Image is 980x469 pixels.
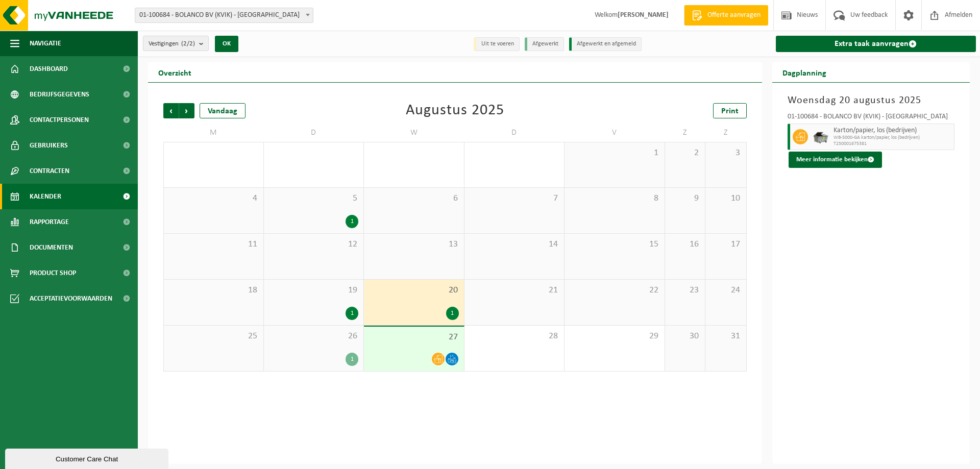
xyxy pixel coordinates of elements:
[369,239,459,250] span: 13
[143,36,209,51] button: Vestigingen(2/2)
[788,113,955,124] div: 01-100684 - BOLANCO BV (KVIK) - [GEOGRAPHIC_DATA]
[618,11,669,19] strong: [PERSON_NAME]
[30,56,68,82] span: Dashboard
[30,158,69,184] span: Contracten
[200,103,246,118] div: Vandaag
[30,133,68,158] span: Gebruikers
[525,37,564,51] li: Afgewerkt
[570,239,659,250] span: 15
[135,8,313,23] span: 01-100684 - BOLANCO BV (KVIK) - SINT-NIKLAAS
[670,285,700,296] span: 23
[834,127,952,135] span: Karton/papier, los (bedrijven)
[565,124,665,142] td: V
[30,31,61,56] span: Navigatie
[269,285,359,296] span: 19
[665,124,706,142] td: Z
[470,285,559,296] span: 21
[5,447,170,469] iframe: chat widget
[570,285,659,296] span: 22
[369,332,459,343] span: 27
[569,37,642,51] li: Afgewerkt en afgemeld
[163,124,264,142] td: M
[149,36,195,52] span: Vestigingen
[346,353,358,366] div: 1
[264,124,364,142] td: D
[772,62,837,82] h2: Dagplanning
[215,36,238,52] button: OK
[710,193,741,204] span: 10
[148,62,202,82] h2: Overzicht
[269,193,359,204] span: 5
[670,147,700,159] span: 2
[670,331,700,342] span: 30
[776,36,976,52] a: Extra taak aanvragen
[30,286,112,311] span: Acceptatievoorwaarden
[135,8,313,22] span: 01-100684 - BOLANCO BV (KVIK) - SINT-NIKLAAS
[670,193,700,204] span: 9
[169,331,258,342] span: 25
[570,147,659,159] span: 1
[30,235,73,260] span: Documenten
[788,93,955,108] h3: Woensdag 20 augustus 2025
[710,285,741,296] span: 24
[30,107,89,133] span: Contactpersonen
[470,239,559,250] span: 14
[470,193,559,204] span: 7
[269,239,359,250] span: 12
[470,331,559,342] span: 28
[684,5,768,26] a: Offerte aanvragen
[163,103,179,118] span: Vorige
[169,193,258,204] span: 4
[464,124,565,142] td: D
[30,209,69,235] span: Rapportage
[710,331,741,342] span: 31
[369,285,459,296] span: 20
[30,82,89,107] span: Bedrijfsgegevens
[570,331,659,342] span: 29
[813,129,828,144] img: WB-5000-GAL-GY-04
[269,331,359,342] span: 26
[346,215,358,228] div: 1
[406,103,504,118] div: Augustus 2025
[713,103,747,118] a: Print
[169,239,258,250] span: 11
[705,10,763,20] span: Offerte aanvragen
[179,103,194,118] span: Volgende
[710,239,741,250] span: 17
[369,193,459,204] span: 6
[30,184,61,209] span: Kalender
[181,40,195,47] count: (2/2)
[710,147,741,159] span: 3
[721,107,739,115] span: Print
[834,135,952,141] span: WB-5000-GA karton/papier, los (bedrijven)
[834,141,952,147] span: T250001675381
[446,307,459,320] div: 1
[364,124,464,142] td: W
[474,37,520,51] li: Uit te voeren
[30,260,76,286] span: Product Shop
[789,152,882,168] button: Meer informatie bekijken
[570,193,659,204] span: 8
[670,239,700,250] span: 16
[169,285,258,296] span: 18
[705,124,746,142] td: Z
[346,307,358,320] div: 1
